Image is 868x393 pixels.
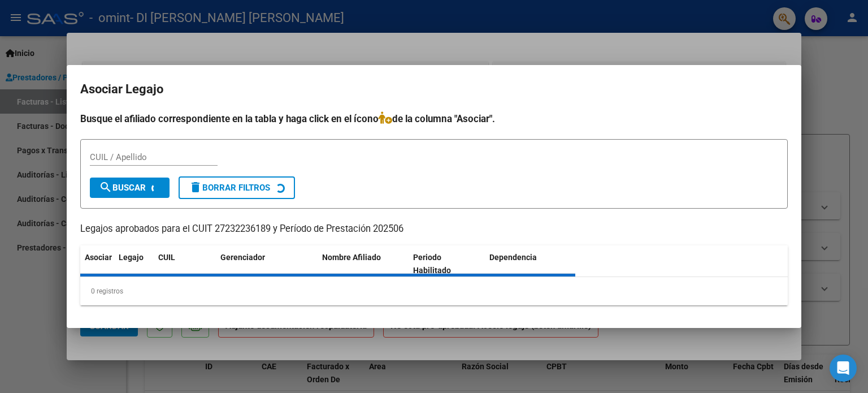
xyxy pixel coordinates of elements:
datatable-header-cell: Dependencia [485,245,576,283]
p: Legajos aprobados para el CUIT 27232236189 y Período de Prestación 202506 [80,222,788,236]
span: Legajo [119,253,144,262]
mat-icon: search [99,180,112,194]
span: Periodo Habilitado [413,253,451,275]
datatable-header-cell: Gerenciador [216,245,318,283]
span: Borrar Filtros [189,183,270,193]
div: Open Intercom Messenger [830,355,857,382]
span: Gerenciador [220,253,265,262]
span: CUIL [158,253,175,262]
datatable-header-cell: CUIL [154,245,216,283]
span: Dependencia [489,253,537,262]
datatable-header-cell: Legajo [114,245,154,283]
h4: Busque el afiliado correspondiente en la tabla y haga click en el ícono de la columna "Asociar". [80,111,788,126]
div: 0 registros [80,277,788,305]
mat-icon: delete [189,180,202,194]
datatable-header-cell: Periodo Habilitado [409,245,485,283]
span: Nombre Afiliado [322,253,381,262]
button: Buscar [90,178,170,198]
button: Borrar Filtros [179,176,295,199]
datatable-header-cell: Asociar [80,245,114,283]
h2: Asociar Legajo [80,79,788,100]
datatable-header-cell: Nombre Afiliado [318,245,409,283]
span: Asociar [85,253,112,262]
span: Buscar [99,183,146,193]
